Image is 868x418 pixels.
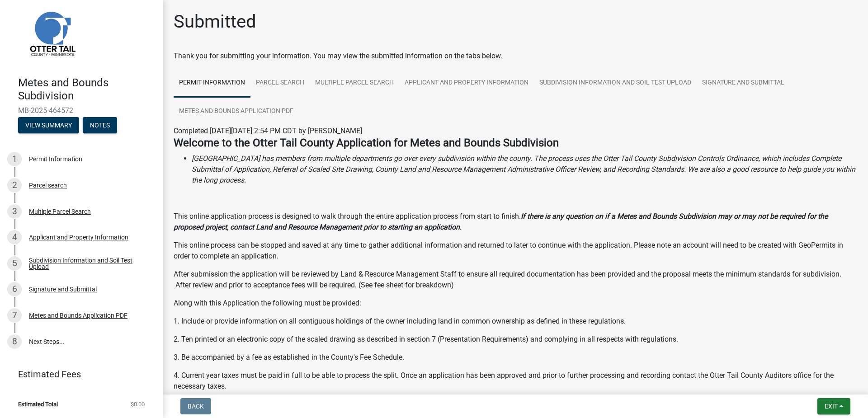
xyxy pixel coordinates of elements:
[7,256,22,271] div: 5
[174,11,256,33] h1: Submitted
[817,398,850,414] button: Exit
[7,204,22,219] div: 3
[250,69,310,98] a: Parcel search
[174,212,828,231] strong: If there is any question on if a Metes and Bounds Subdivision may or may not be required for the ...
[174,269,857,291] p: After submission the application will be reviewed by Land & Resource Management Staff to ensure a...
[131,401,145,407] span: $0.00
[29,208,91,215] div: Multiple Parcel Search
[83,122,117,129] wm-modal-confirm: Notes
[7,152,22,166] div: 1
[83,117,117,133] button: Notes
[18,106,145,115] span: MB-2025-464572
[174,127,362,135] span: Completed [DATE][DATE] 2:54 PM CDT by [PERSON_NAME]
[174,370,857,392] p: 4. Current year taxes must be paid in full to be able to process the split. Once an application h...
[29,234,128,240] div: Applicant and Property Information
[174,240,857,262] p: This online process can be stopped and saved at any time to gather additional information and ret...
[29,286,97,292] div: Signature and Submittal
[174,97,299,126] a: Metes and Bounds Application PDF
[174,69,250,98] a: Permit Information
[192,154,855,184] i: [GEOGRAPHIC_DATA] has members from multiple departments go over every subdivision within the coun...
[697,69,790,98] a: Signature and Submittal
[18,76,156,103] h4: Metes and Bounds Subdivision
[7,365,148,383] a: Estimated Fees
[29,312,127,319] div: Metes and Bounds Application PDF
[174,298,857,309] p: Along with this Application the following must be provided:
[29,257,148,270] div: Subdivision Information and Soil Test Upload
[174,334,857,345] p: 2. Ten printed or an electronic copy of the scaled drawing as described in section 7 (Presentatio...
[7,282,22,296] div: 6
[174,316,857,327] p: 1. Include or provide information on all contiguous holdings of the owner including land in commo...
[18,117,79,133] button: View Summary
[7,230,22,244] div: 4
[29,182,67,188] div: Parcel search
[534,69,697,98] a: Subdivision Information and Soil Test Upload
[7,334,22,349] div: 8
[174,136,559,149] strong: Welcome to the Otter Tail County Application for Metes and Bounds Subdivision
[18,122,79,129] wm-modal-confirm: Summary
[174,51,857,61] div: Thank you for submitting your information. You may view the submitted information on the tabs below.
[7,308,22,323] div: 7
[180,398,211,414] button: Back
[825,403,838,410] span: Exit
[174,352,857,363] p: 3. Be accompanied by a fee as established in the County's Fee Schedule.
[174,211,857,233] p: This online application process is designed to walk through the entire application process from s...
[188,403,204,410] span: Back
[7,178,22,193] div: 2
[18,401,58,407] span: Estimated Total
[310,69,399,98] a: Multiple Parcel Search
[29,156,82,162] div: Permit Information
[399,69,534,98] a: Applicant and Property Information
